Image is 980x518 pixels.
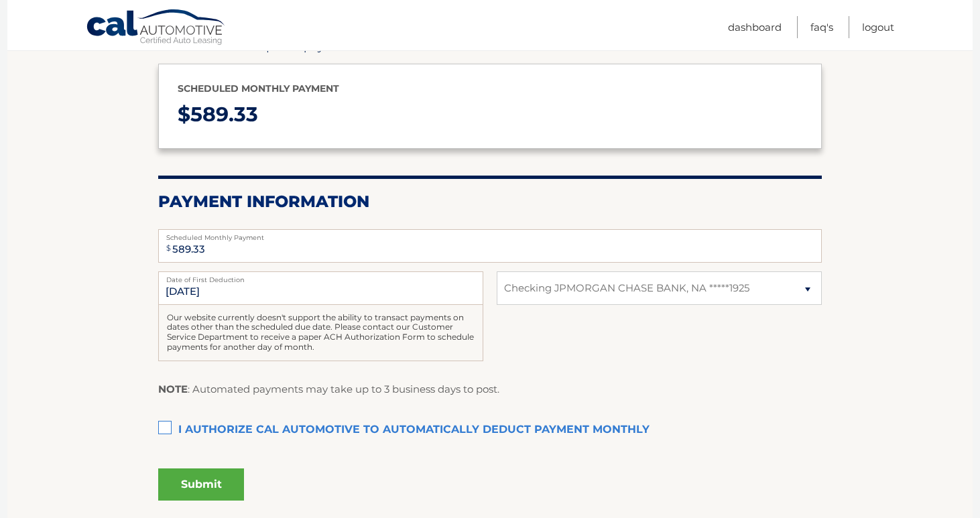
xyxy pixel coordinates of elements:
[190,102,258,127] span: 589.33
[178,97,802,133] p: $
[158,229,822,240] label: Scheduled Monthly Payment
[158,229,822,263] input: Payment Amount
[728,16,782,38] a: Dashboard
[862,16,894,38] a: Logout
[162,233,175,263] span: $
[158,271,483,305] input: Payment Date
[158,192,822,212] h2: Payment Information
[158,417,822,444] label: I authorize cal automotive to automatically deduct payment monthly
[158,468,244,501] button: Submit
[158,383,188,395] strong: NOTE
[158,381,499,398] p: : Automated payments may take up to 3 business days to post.
[178,80,802,97] p: Scheduled monthly payment
[158,271,483,282] label: Date of First Deduction
[158,305,483,361] div: Our website currently doesn't support the ability to transact payments on dates other than the sc...
[810,16,833,38] a: FAQ's
[86,9,227,48] a: Cal Automotive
